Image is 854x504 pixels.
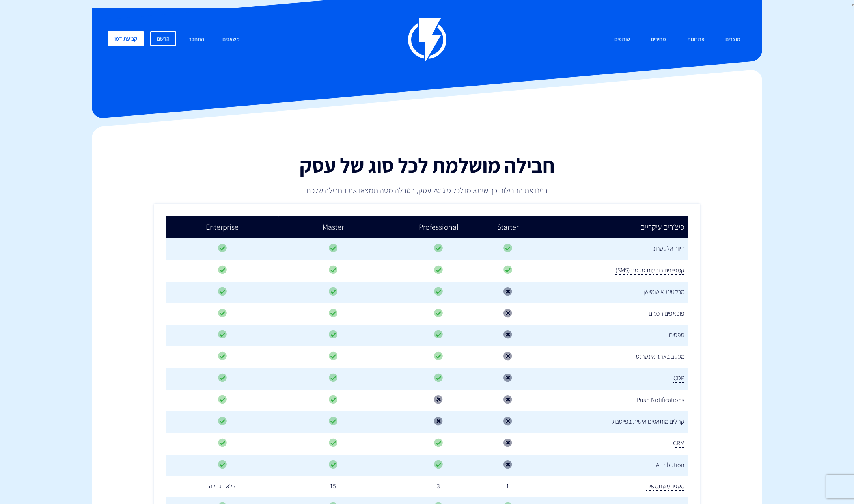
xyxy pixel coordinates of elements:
td: 15 [279,476,387,497]
td: Master [279,216,387,239]
span: Push Notifications [636,396,684,404]
a: הרשם [150,31,176,46]
a: מחירים [645,31,672,48]
a: התחבר [183,31,210,48]
span: טפסים [669,331,684,339]
span: CDP [673,374,684,383]
p: בנינו את החבילות כך שיתאימו לכל סוג של עסק, בטבלה מטה תמצאו את החבילה שלכם [213,185,640,196]
a: שותפים [608,31,636,48]
h1: חבילה מושלמת לכל סוג של עסק [213,154,640,177]
span: Attribution [656,461,684,469]
span: דיוור אלקטרוני [652,244,684,253]
td: 1 [490,476,526,497]
td: Enterprise [166,216,279,239]
td: פיצ׳רים עיקריים [526,216,688,239]
a: פתרונות [681,31,710,48]
span: מספר משתמשים [646,482,684,491]
td: ללא הגבלה [166,476,279,497]
a: מוצרים [720,31,746,48]
span: CRM [673,439,684,448]
span: קהלים מותאמים אישית בפייסבוק [611,417,684,426]
a: קביעת דמו [108,31,144,46]
a: משאבים [216,31,246,48]
td: Professional [388,216,490,239]
td: 3 [388,476,490,497]
span: מרקטינג אוטומיישן [643,288,684,296]
span: קמפיינים הודעות טקסט (SMS) [615,266,684,275]
span: פופאפים חכמים [649,309,684,318]
span: מעקב באתר אינטרנט [636,352,684,361]
td: Starter [490,216,526,239]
